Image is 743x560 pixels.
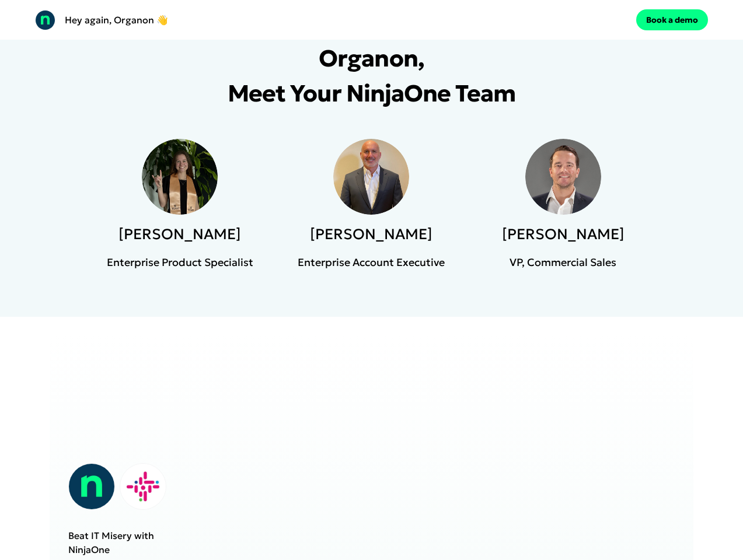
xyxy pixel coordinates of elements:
[636,9,708,30] button: Book a demo
[510,254,616,270] p: VP, Commercial Sales
[107,254,253,270] p: Enterprise Product Specialist
[68,528,189,556] p: Beat IT Misery with NinjaOne
[298,254,445,270] p: Enterprise Account Executive
[210,41,533,111] p: Organon, Meet Your NinjaOne Team
[502,223,625,246] p: [PERSON_NAME]
[65,13,168,27] p: Hey again, Organon 👋
[118,223,241,246] p: [PERSON_NAME]
[310,223,432,246] p: [PERSON_NAME]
